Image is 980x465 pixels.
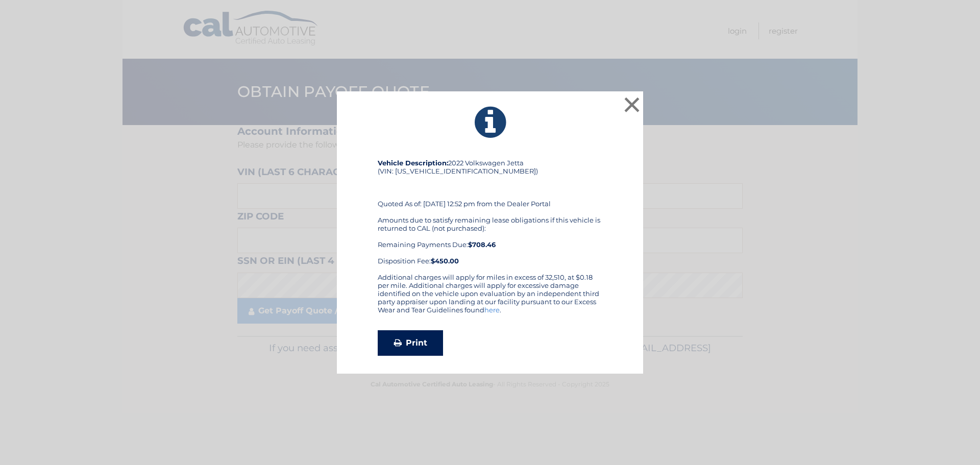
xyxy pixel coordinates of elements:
[622,94,642,115] button: ×
[484,306,500,314] a: here
[468,240,496,249] b: $708.46
[378,159,602,273] div: 2022 Volkswagen Jetta (VIN: [US_VEHICLE_IDENTIFICATION_NUMBER]) Quoted As of: [DATE] 12:52 pm fro...
[431,257,459,265] strong: $450.00
[378,159,448,167] strong: Vehicle Description:
[378,330,443,356] a: Print
[378,216,602,265] div: Amounts due to satisfy remaining lease obligations if this vehicle is returned to CAL (not purcha...
[378,273,602,322] div: Additional charges will apply for miles in excess of 32,510, at $0.18 per mile. Additional charge...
